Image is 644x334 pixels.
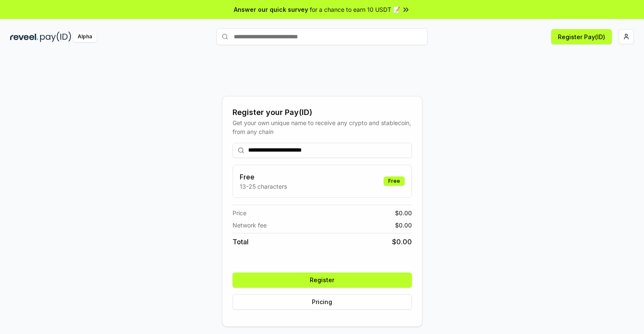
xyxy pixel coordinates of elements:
[392,237,412,247] span: $ 0.00
[240,172,287,182] h3: Free
[551,29,612,44] button: Register Pay(ID)
[233,237,249,247] span: Total
[234,5,308,14] span: Answer our quick survey
[233,107,412,118] div: Register your Pay(ID)
[233,294,412,310] button: Pricing
[240,182,287,191] p: 13-25 characters
[233,221,267,230] span: Network fee
[395,208,412,217] span: $ 0.00
[73,32,97,42] div: Alpha
[233,118,412,136] div: Get your own unique name to receive any crypto and stablecoin, from any chain
[233,273,412,288] button: Register
[40,32,71,42] img: pay_id
[233,208,246,217] span: Price
[395,221,412,230] span: $ 0.00
[10,32,38,42] img: reveel_dark
[310,5,400,14] span: for a chance to earn 10 USDT 📝
[384,176,405,186] div: Free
